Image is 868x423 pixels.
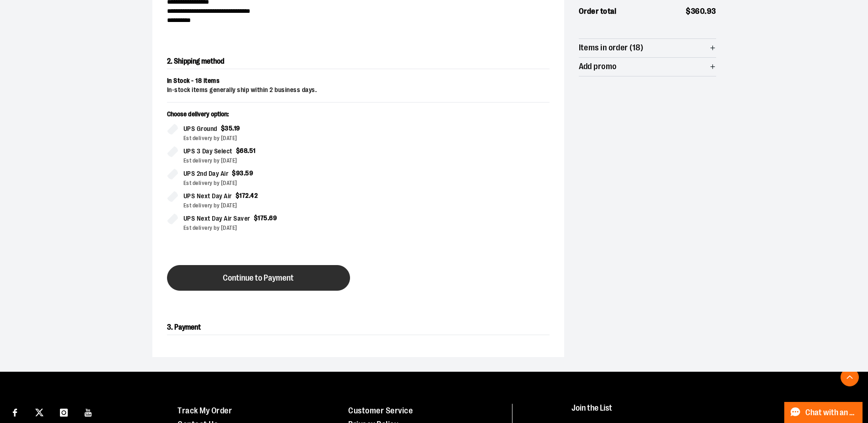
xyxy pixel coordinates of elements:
a: Customer Service [348,406,413,415]
span: . [232,125,234,132]
div: Est delivery by [DATE] [183,157,351,165]
span: . [244,169,246,177]
span: Order total [579,5,617,17]
span: 69 [269,214,277,222]
input: UPS 3 Day Select$68.51Est delivery by [DATE] [167,146,178,157]
span: . [268,214,270,222]
button: Items in order (18) [579,39,716,57]
div: Est delivery by [DATE] [183,201,351,210]
span: 59 [245,169,253,177]
button: Add promo [579,58,716,76]
span: Continue to Payment [223,274,294,282]
span: 19 [234,125,240,132]
div: In Stock - 18 items [167,76,550,86]
input: UPS Next Day Air$172.42Est delivery by [DATE] [167,191,178,202]
span: 93 [707,7,716,16]
span: UPS 3 Day Select [183,146,232,157]
span: $ [221,125,225,132]
span: Chat with an Expert [805,408,857,417]
span: $ [236,192,240,199]
span: 35 [225,125,232,132]
a: Track My Order [178,406,232,415]
span: 42 [250,192,258,199]
span: 93 [236,169,244,177]
button: Back To Top [841,368,859,386]
span: . [249,192,251,199]
span: $ [254,214,258,222]
span: UPS Next Day Air Saver [183,213,250,224]
div: Est delivery by [DATE] [183,179,351,187]
span: $ [686,7,691,16]
a: Visit our Instagram page [56,404,72,420]
h2: 2. Shipping method [167,54,550,69]
h4: Join the List [571,404,847,421]
span: Items in order (18) [579,43,644,52]
button: Continue to Payment [167,265,350,291]
input: UPS Next Day Air Saver$175.69Est delivery by [DATE] [167,213,178,224]
span: $ [232,169,236,177]
span: 68 [240,147,248,154]
input: UPS 2nd Day Air$93.59Est delivery by [DATE] [167,168,178,179]
span: UPS 2nd Day Air [183,168,229,179]
a: Visit our Facebook page [7,404,23,420]
img: Twitter [35,408,43,417]
input: UPS Ground$35.19Est delivery by [DATE] [167,124,178,135]
span: Add promo [579,62,617,71]
a: Visit our X page [32,404,48,420]
span: 175 [258,214,268,222]
span: . [705,7,707,16]
span: 172 [239,192,249,199]
span: $ [236,147,240,154]
span: 51 [249,147,256,154]
button: Chat with an Expert [784,402,863,423]
a: Visit our Youtube page [81,404,97,420]
span: 360 [691,7,705,16]
div: Est delivery by [DATE] [183,224,351,232]
div: In-stock items generally ship within 2 business days. [167,86,550,95]
span: . [248,147,249,154]
div: Est delivery by [DATE] [183,134,351,142]
span: UPS Next Day Air [183,191,232,201]
p: Choose delivery option: [167,110,351,124]
span: UPS Ground [183,124,217,134]
h2: 3. Payment [167,320,550,335]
